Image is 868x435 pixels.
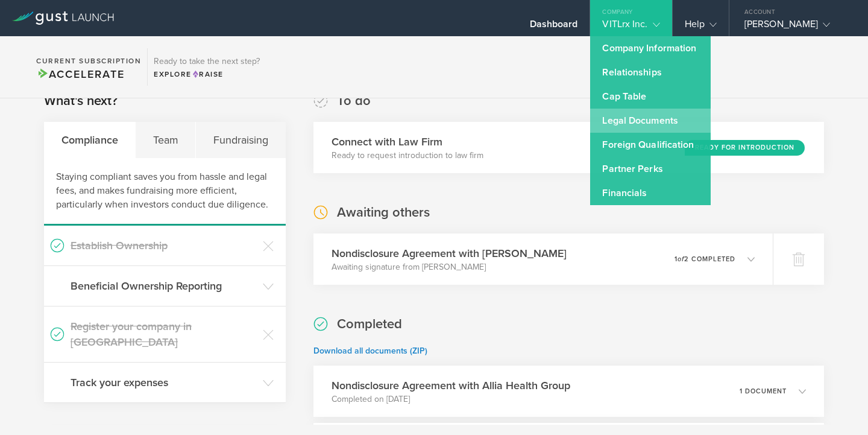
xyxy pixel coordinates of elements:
[685,140,805,156] div: Ready for Introduction
[44,92,118,110] h2: What's next?
[196,122,285,158] div: Fundraising
[675,256,735,262] p: 1 2 completed
[332,261,567,273] p: Awaiting signature from [PERSON_NAME]
[136,122,196,158] div: Team
[602,18,659,36] div: VITLrx Inc.
[332,378,570,393] h3: Nondisclosure Agreement with Allia Health Group
[313,346,427,356] a: Download all documents (ZIP)
[740,388,787,395] p: 1 document
[744,18,847,36] div: [PERSON_NAME]
[685,18,717,36] div: Help
[678,255,684,263] em: of
[192,70,224,78] span: Raise
[71,278,257,294] h3: Beneficial Ownership Reporting
[44,122,136,158] div: Compliance
[313,122,824,173] div: Connect with Law FirmReady to request introduction to law firmReady for Introduction
[337,92,371,110] h2: To do
[44,158,286,226] div: Staying compliant saves you from hassle and legal fees, and makes fundraising more efficient, par...
[332,150,483,162] p: Ready to request introduction to law firm
[71,238,257,253] h3: Establish Ownership
[36,57,141,65] h2: Current Subscription
[332,134,483,150] h3: Connect with Law Firm
[332,246,567,261] h3: Nondisclosure Agreement with [PERSON_NAME]
[154,69,260,80] div: Explore
[36,68,124,81] span: Accelerate
[530,18,578,36] div: Dashboard
[147,48,266,86] div: Ready to take the next step?ExploreRaise
[71,375,257,390] h3: Track your expenses
[332,393,570,405] p: Completed on [DATE]
[71,319,257,350] h3: Register your company in [GEOGRAPHIC_DATA]
[337,316,402,333] h2: Completed
[154,57,260,66] h3: Ready to take the next step?
[337,204,430,221] h2: Awaiting others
